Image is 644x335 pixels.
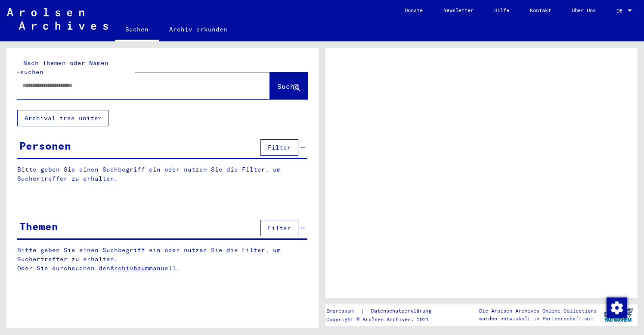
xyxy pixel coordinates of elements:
[268,144,291,151] span: Filter
[270,72,308,99] button: Suche
[260,220,298,236] button: Filter
[277,82,299,91] span: Suche
[479,307,597,315] p: Die Arolsen Archives Online-Collections
[607,297,627,318] img: Zustimmung ändern
[115,19,159,41] a: Suchen
[260,139,298,156] button: Filter
[17,246,308,273] p: Bitte geben Sie einen Suchbegriff ein oder nutzen Sie die Filter, um Suchertreffer zu erhalten. O...
[616,8,626,14] span: DE
[7,8,108,30] img: Arolsen_neg.svg
[19,219,58,234] div: Themen
[110,264,149,272] a: Archivbaum
[17,165,307,183] p: Bitte geben Sie einen Suchbegriff ein oder nutzen Sie die Filter, um Suchertreffer zu erhalten.
[326,316,442,323] p: Copyright © Arolsen Archives, 2021
[20,59,108,76] mat-label: Nach Themen oder Namen suchen
[326,307,442,316] div: |
[602,304,635,326] img: yv_logo.png
[19,138,71,153] div: Personen
[606,297,627,318] div: Zustimmung ändern
[326,307,360,316] a: Impressum
[17,110,108,126] button: Archival tree units
[364,307,442,316] a: Datenschutzerklärung
[479,315,597,322] p: wurden entwickelt in Partnerschaft mit
[159,19,238,40] a: Archiv erkunden
[268,224,291,232] span: Filter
